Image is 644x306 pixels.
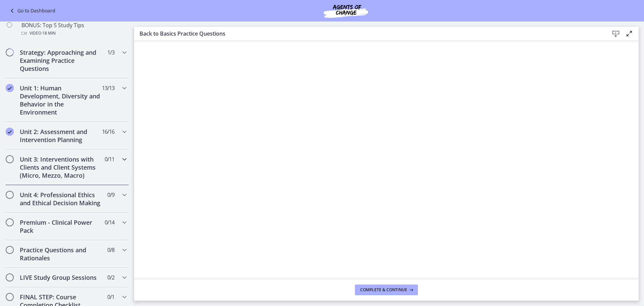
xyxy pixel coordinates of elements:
[355,285,418,295] button: Complete & continue
[8,7,55,15] a: Go to Dashboard
[20,273,102,281] h2: LIVE Study Group Sessions
[21,29,126,37] div: Video
[107,48,114,56] span: 1 / 3
[20,84,102,116] h2: Unit 1: Human Development, Diversity and Behavior in the Environment
[107,191,114,199] span: 0 / 9
[21,21,126,37] div: BONUS: Top 5 Study Tips
[20,246,102,262] h2: Practice Questions and Rationales
[102,128,114,136] span: 16 / 16
[107,293,114,301] span: 0 / 1
[6,84,14,92] i: Completed
[105,218,114,226] span: 0 / 14
[306,3,386,19] img: Agents of Change Social Work Test Prep
[6,128,14,136] i: Completed
[107,246,114,254] span: 0 / 8
[360,287,407,293] span: Complete & continue
[20,155,102,179] h2: Unit 3: Interventions with Clients and Client Systems (Micro, Mezzo, Macro)
[20,218,102,234] h2: Premium - Clinical Power Pack
[107,273,114,281] span: 0 / 2
[20,48,102,73] h2: Strategy: Approaching and Examining Practice Questions
[102,84,114,92] span: 13 / 13
[20,128,102,144] h2: Unit 2: Assessment and Intervention Planning
[41,29,56,37] span: · 18 min
[105,155,114,163] span: 0 / 11
[20,191,102,207] h2: Unit 4: Professional Ethics and Ethical Decision Making
[140,30,598,38] h3: Back to Basics Practice Questions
